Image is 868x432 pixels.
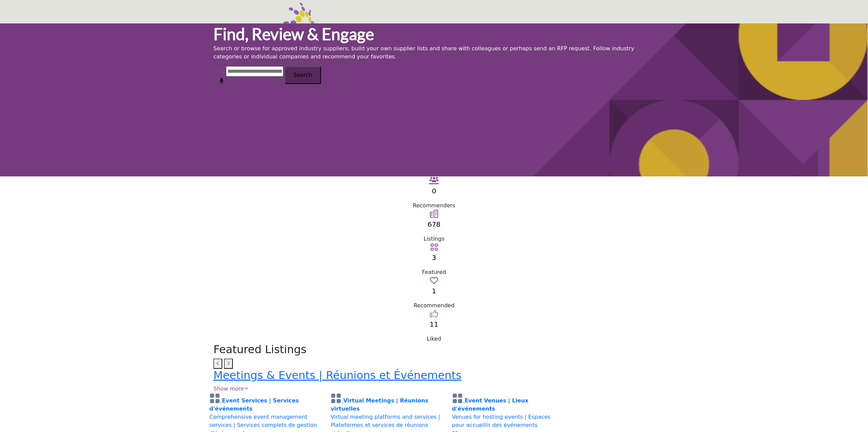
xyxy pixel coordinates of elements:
div: Listings [213,235,655,243]
a: 11 [430,320,438,328]
h2: Featured Listings [213,343,655,356]
a: Venues for hosting events | Espaces pour accueillir des événements [452,413,564,429]
p: Search or browse for approved industry suppliers; build your own supplier lists and share with co... [213,45,655,61]
i: Go to Liked [430,310,438,318]
button: Search [285,66,321,84]
a: 678 [428,220,440,228]
a: Virtual Meetings | Réunions virtuelles [331,397,428,412]
span: Search [293,72,312,78]
h1: Find, Review & Engage [213,23,655,45]
a: Go to Recommended [430,278,438,285]
div: Liked [213,335,655,343]
a: View Recommenders [429,178,439,185]
a: Meetings & Events | Réunions et Événements [213,369,655,382]
a: 1 [432,287,436,295]
div: Recommenders [213,202,655,210]
span: Show more [213,385,248,392]
a: 0 [432,187,436,195]
a: Event Services | Services d'événements [209,397,299,412]
div: Featured [213,268,655,276]
a: Event Venues | Lieux d'événements [452,397,529,412]
img: Site Logo [213,3,329,70]
div: Recommended [213,301,655,310]
a: 3 [432,254,436,262]
a: Go to Featured [430,245,438,252]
